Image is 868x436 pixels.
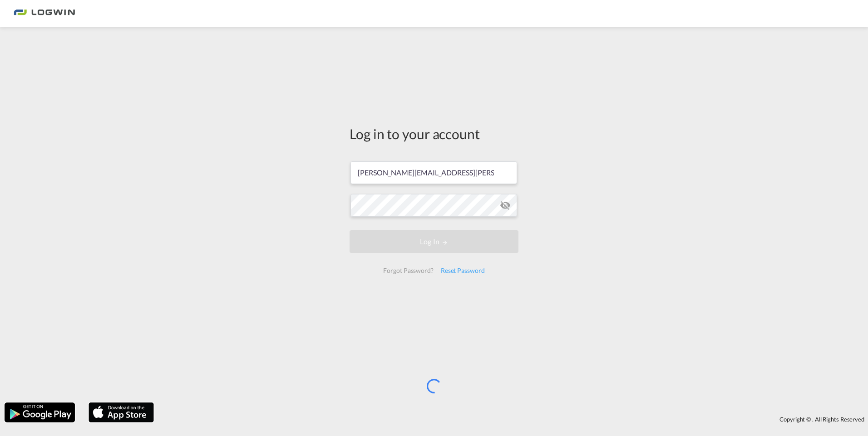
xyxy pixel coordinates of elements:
[500,200,511,211] md-icon: icon-eye-off
[350,230,518,253] button: LOGIN
[14,4,75,24] img: 2761ae10d95411efa20a1f5e0282d2d7.png
[158,412,868,427] div: Copyright © . All Rights Reserved
[88,402,155,423] img: apple.png
[350,124,518,143] div: Log in to your account
[380,262,437,279] div: Forgot Password?
[4,402,76,423] img: google.png
[437,262,488,279] div: Reset Password
[350,161,517,184] input: Enter email/phone number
